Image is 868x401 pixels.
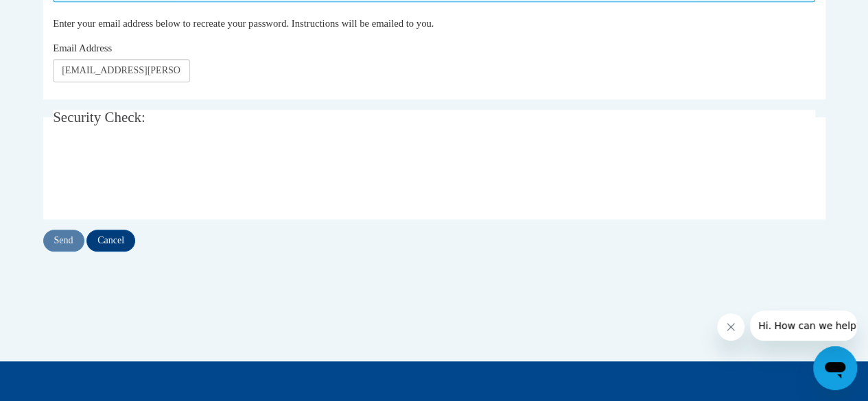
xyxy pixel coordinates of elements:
[53,59,190,82] input: Email
[750,311,857,341] iframe: Message from company
[53,149,261,202] iframe: reCAPTCHA
[53,42,112,53] span: Email Address
[53,18,434,29] span: Enter your email address below to recreate your password. Instructions will be emailed to you.
[813,346,857,390] iframe: Button to launch messaging window
[8,10,111,21] span: Hi. How can we help?
[717,313,744,341] iframe: Close message
[53,109,145,125] span: Security Check:
[86,230,135,252] input: Cancel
